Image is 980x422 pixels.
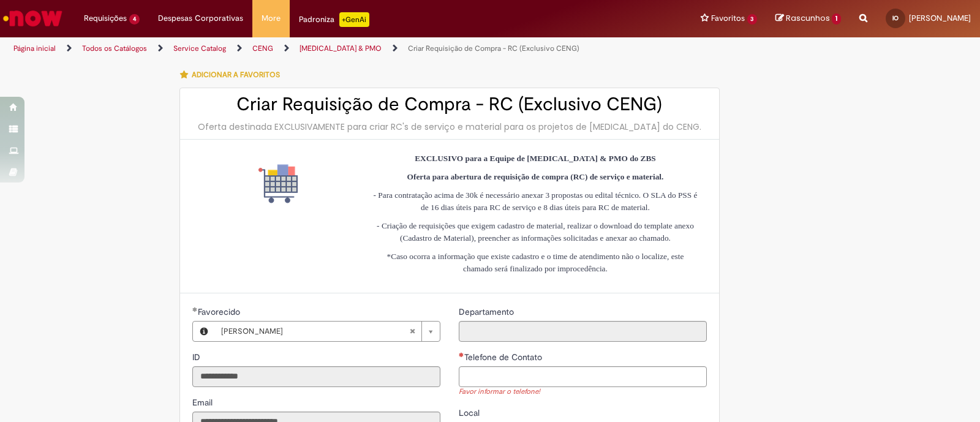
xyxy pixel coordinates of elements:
[129,14,140,24] span: 4
[192,94,707,115] h2: Criar Requisição de Compra - RC (Exclusivo CENG)
[192,307,198,312] span: Obrigatório Preenchido
[82,43,147,53] a: Todos os Catálogos
[262,12,281,24] span: More
[173,43,226,53] a: Service Catalog
[192,366,440,387] input: ID
[459,306,516,317] span: Somente leitura - Departamento
[415,154,463,163] strong: EXCLUSIVO
[192,352,203,363] span: Somente leitura - ID
[407,172,664,181] strong: Oferta para abertura de requisição de compra (RC) de serviço e material.
[892,14,899,22] span: IO
[459,407,482,418] span: Local
[158,12,243,24] span: Despesas Corporativas
[832,13,841,24] span: 1
[377,221,694,243] span: - Criação de requisições que exigem cadastro de material, realizar o download do template anexo (...
[299,12,369,27] div: Padroniza
[258,164,298,203] img: Criar Requisição de Compra - RC (Exclusivo CENG)
[9,37,644,60] ul: Trilhas de página
[387,252,684,273] span: *Caso ocorra a informação que existe cadastro e o time de atendimento não o localize, este chamad...
[13,43,56,53] a: Página inicial
[215,322,440,341] a: [PERSON_NAME]Limpar campo Favorecido
[786,12,830,24] span: Rascunhos
[339,12,369,27] p: +GenAi
[909,13,971,23] span: [PERSON_NAME]
[192,397,215,408] span: Somente leitura - Email
[252,43,273,53] a: CENG
[300,43,382,53] a: [MEDICAL_DATA] & PMO
[192,121,707,133] div: Oferta destinada EXCLUSIVAMENTE para criar RC's de serviço e material para os projetos de [MEDICA...
[747,14,758,24] span: 3
[459,387,707,398] div: Favor informar o telefone!
[459,306,516,318] label: Somente leitura - Departamento
[403,322,421,341] abbr: Limpar campo Favorecido
[459,366,707,387] input: Telefone de Contato
[775,13,841,24] a: Rascunhos
[459,321,707,342] input: Departamento
[1,6,64,31] img: ServiceNow
[221,322,409,341] span: [PERSON_NAME]
[711,12,745,24] span: Favoritos
[408,43,579,53] a: Criar Requisição de Compra - RC (Exclusivo CENG)
[466,154,656,163] strong: para a Equipe de [MEDICAL_DATA] & PMO do ZBS
[84,12,127,24] span: Requisições
[459,352,464,357] span: Necessários
[192,351,203,363] label: Somente leitura - ID
[464,352,545,363] span: Telefone de Contato
[193,322,215,341] button: Favorecido, Visualizar este registro Isadora de Oliveira
[179,62,287,88] button: Adicionar a Favoritos
[192,70,280,80] span: Adicionar a Favoritos
[192,396,215,409] label: Somente leitura - Email
[198,306,243,317] span: Necessários - Favorecido
[374,190,698,212] span: - Para contratação acima de 30k é necessário anexar 3 propostas ou edital técnico. O SLA do PSS é...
